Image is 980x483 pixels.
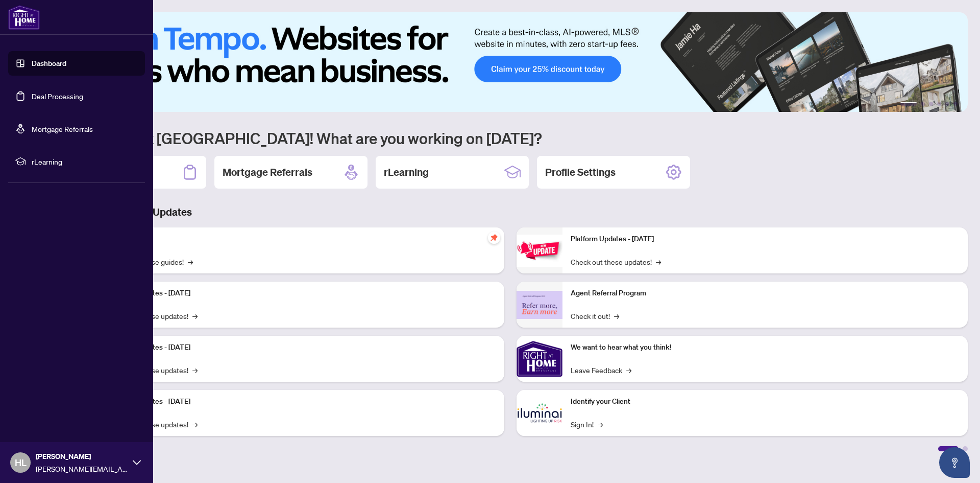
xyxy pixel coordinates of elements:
[656,256,661,267] span: →
[53,128,968,148] h1: Welcome back [GEOGRAPHIC_DATA]! What are you working on [DATE]?
[32,156,138,167] span: rLearning
[36,463,128,474] span: [PERSON_NAME][EMAIL_ADDRESS][DOMAIN_NAME]
[107,396,496,407] p: Platform Updates - [DATE]
[188,256,193,267] span: →
[929,102,933,106] button: 3
[517,336,562,382] img: We want to hear what you think!
[53,12,968,112] img: Slide 0
[15,455,27,470] span: HL
[517,390,562,436] img: Identify your Client
[32,124,93,133] a: Mortgage Referrals
[921,102,925,106] button: 2
[223,165,312,179] h2: Mortgage Referrals
[571,419,603,430] a: Sign In!→
[614,310,619,321] span: →
[571,288,960,299] p: Agent Referral Program
[384,165,429,179] h2: rLearning
[517,291,562,319] img: Agent Referral Program
[945,102,949,106] button: 5
[192,419,198,430] span: →
[571,342,960,353] p: We want to hear what you think!
[626,364,631,376] span: →
[107,288,496,299] p: Platform Updates - [DATE]
[32,91,83,101] a: Deal Processing
[937,102,941,106] button: 4
[571,364,631,376] a: Leave Feedback→
[900,102,917,106] button: 1
[571,396,960,407] p: Identify your Client
[32,59,66,68] a: Dashboard
[192,310,198,321] span: →
[571,256,661,267] a: Check out these updates!→
[571,310,619,321] a: Check it out!→
[53,205,968,219] h3: Brokerage & Industry Updates
[598,419,603,430] span: →
[36,451,128,462] span: [PERSON_NAME]
[939,447,970,478] button: Open asap
[488,232,500,244] span: pushpin
[107,234,496,245] p: Self-Help
[953,102,958,106] button: 6
[192,364,198,376] span: →
[571,234,960,245] p: Platform Updates - [DATE]
[517,235,562,267] img: Platform Updates - June 23, 2025
[8,5,40,30] img: logo
[107,342,496,353] p: Platform Updates - [DATE]
[545,165,616,179] h2: Profile Settings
